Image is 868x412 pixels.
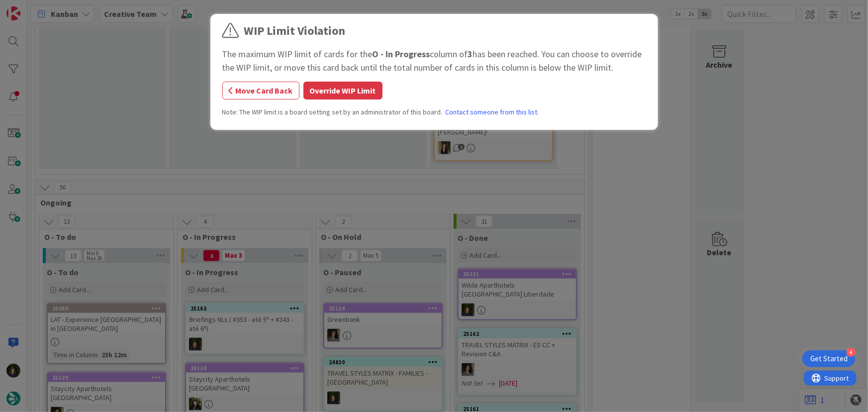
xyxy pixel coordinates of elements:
div: Note: The WIP limit is a board setting set by an administrator of this board. [222,107,646,117]
a: Contact someone from this list. [446,107,539,117]
div: WIP Limit Violation [244,22,346,40]
div: 4 [847,348,856,357]
div: The maximum WIP limit of cards for the column of has been reached. You can choose to override the... [222,47,646,74]
span: Support [21,1,45,13]
div: Open Get Started checklist, remaining modules: 4 [802,350,856,367]
b: 3 [468,48,473,60]
button: Move Card Back [222,82,299,100]
b: O - In Progress [373,48,430,60]
div: Get Started [810,354,848,364]
button: Override WIP Limit [303,82,383,100]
